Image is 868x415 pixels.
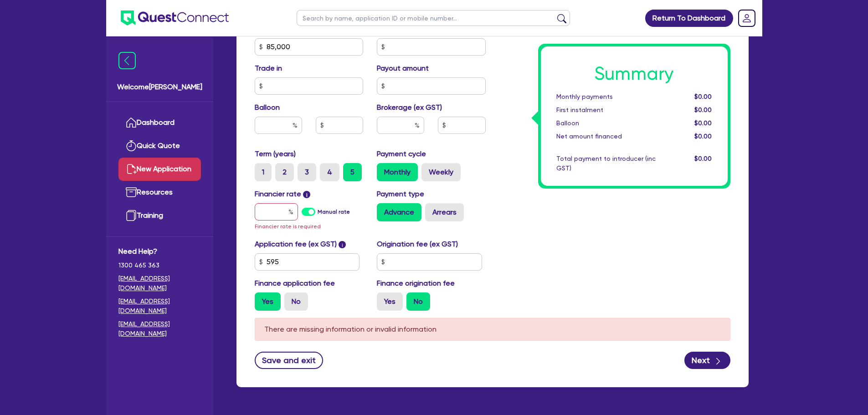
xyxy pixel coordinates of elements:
label: Term (years) [255,149,296,159]
label: 3 [298,163,316,181]
h1: Summary [556,63,712,85]
div: Total payment to introducer (inc GST) [550,154,663,173]
label: Manual rate [318,208,350,216]
span: $0.00 [694,106,712,113]
img: resources [126,187,137,198]
a: [EMAIL_ADDRESS][DOMAIN_NAME] [118,297,201,316]
a: Dropdown toggle [735,6,759,30]
label: Financier rate [255,189,311,200]
label: 4 [320,163,339,181]
div: First instalment [550,105,663,115]
button: Next [684,352,730,369]
label: Yes [377,292,403,311]
label: Balloon [255,102,280,113]
label: Finance application fee [255,278,335,289]
span: $0.00 [694,133,712,140]
span: $0.00 [694,119,712,127]
label: Arrears [425,203,464,221]
a: Return To Dashboard [645,10,733,27]
a: Training [118,204,201,227]
label: Payout amount [377,63,429,74]
a: New Application [118,158,201,181]
label: Finance origination fee [377,278,455,289]
a: Resources [118,181,201,204]
label: Payment cycle [377,149,426,159]
label: Yes [255,292,281,311]
label: 5 [343,163,362,181]
span: $0.00 [694,155,712,162]
span: i [339,241,346,248]
span: i [303,191,310,198]
span: $0.00 [694,93,712,100]
label: Application fee (ex GST) [255,239,337,250]
span: Need Help? [118,246,201,257]
img: new-application [126,164,137,174]
button: Save and exit [255,352,324,369]
input: Search by name, application ID or mobile number... [297,10,570,26]
a: [EMAIL_ADDRESS][DOMAIN_NAME] [118,274,201,293]
span: Welcome [PERSON_NAME] [117,82,202,92]
label: No [406,292,430,311]
a: [EMAIL_ADDRESS][DOMAIN_NAME] [118,319,201,338]
img: quest-connect-logo-blue [121,10,229,26]
label: Origination fee (ex GST) [377,239,458,250]
a: Dashboard [118,111,201,134]
img: quick-quote [126,140,137,151]
label: Weekly [421,163,461,181]
div: Balloon [550,118,663,128]
label: Monthly [377,163,418,181]
label: 2 [275,163,294,181]
label: Brokerage (ex GST) [377,102,442,113]
a: Quick Quote [118,134,201,158]
label: No [284,292,308,311]
span: Financier rate is required [255,223,321,230]
label: Advance [377,203,421,221]
label: 1 [255,163,272,181]
img: icon-menu-close [118,52,136,69]
div: There are missing information or invalid information [255,318,730,341]
label: Trade in [255,63,282,74]
img: training [126,210,137,221]
label: Payment type [377,189,424,200]
span: 1300 465 363 [118,261,201,270]
div: Net amount financed [550,132,663,141]
div: Monthly payments [550,92,663,102]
